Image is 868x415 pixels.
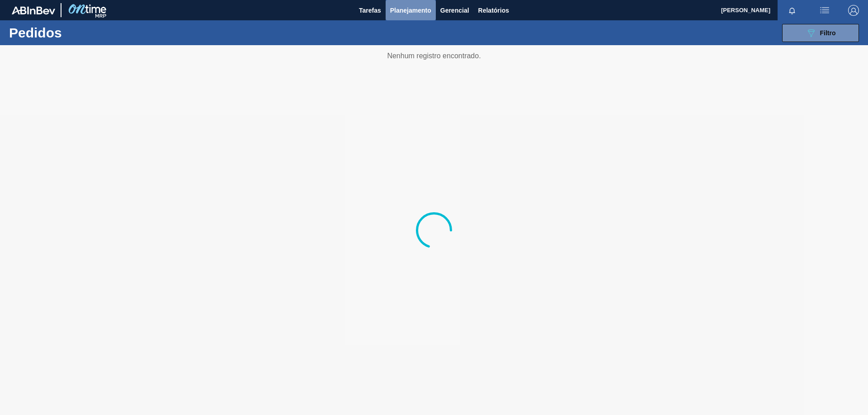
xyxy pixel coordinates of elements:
span: Filtro [820,29,836,37]
span: Relatórios [478,5,509,16]
img: Logout [848,5,859,16]
img: userActions [819,5,830,16]
button: Notificações [778,4,807,17]
button: Filtro [782,24,859,42]
span: Planejamento [390,5,431,16]
span: Tarefas [359,5,381,16]
span: Gerencial [440,5,469,16]
img: TNhmsLtSVTkK8tSr43FrP2fwEKptu5GPRR3wAAAABJRU5ErkJggg== [12,6,55,14]
h1: Pedidos [9,28,144,38]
